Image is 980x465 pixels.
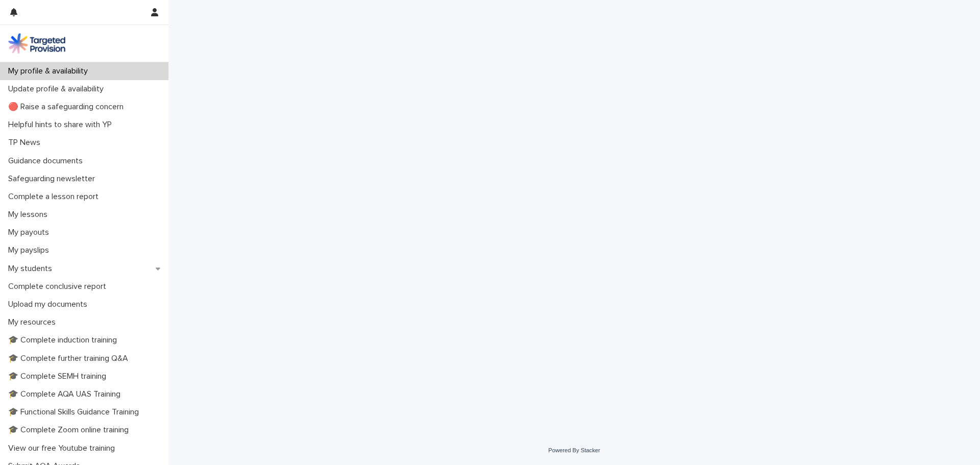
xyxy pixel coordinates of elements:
[8,33,65,54] img: M5nRWzHhSzIhMunXDL62
[4,282,114,291] p: Complete conclusive report
[4,120,120,130] p: Helpful hints to share with YP
[4,425,137,435] p: 🎓 Complete Zoom online training
[4,354,136,363] p: 🎓 Complete further training Q&A
[4,246,57,255] p: My payslips
[4,264,60,274] p: My students
[4,300,95,309] p: Upload my documents
[548,447,600,453] a: Powered By Stacker
[4,372,114,381] p: 🎓 Complete SEMH training
[4,407,147,417] p: 🎓 Functional Skills Guidance Training
[4,228,57,237] p: My payouts
[4,66,96,76] p: My profile & availability
[4,192,107,202] p: Complete a lesson report
[4,156,91,166] p: Guidance documents
[4,174,103,184] p: Safeguarding newsletter
[4,138,48,148] p: TP News
[4,335,125,345] p: 🎓 Complete induction training
[4,389,129,399] p: 🎓 Complete AQA UAS Training
[4,210,56,219] p: My lessons
[4,317,64,327] p: My resources
[4,444,123,453] p: View our free Youtube training
[4,84,112,94] p: Update profile & availability
[4,102,132,112] p: 🔴 Raise a safeguarding concern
